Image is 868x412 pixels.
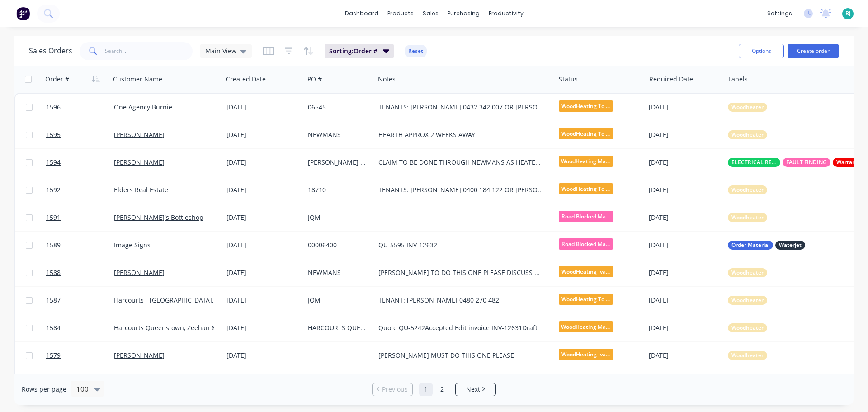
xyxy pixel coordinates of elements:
[46,323,61,332] span: 1584
[325,44,394,58] button: Sorting:Order #
[728,185,767,194] button: Woodheater
[308,103,368,112] div: 06545
[114,296,309,304] a: Harcourts - [GEOGRAPHIC_DATA], Rosebery, [GEOGRAPHIC_DATA]
[763,7,797,20] div: settings
[731,185,764,194] span: Woodheater
[559,100,613,112] span: WoodHeating To ...
[226,130,301,139] div: [DATE]
[649,75,693,84] div: Required Date
[405,45,427,57] button: Reset
[114,213,203,222] a: [PERSON_NAME]'s Bottleshop
[728,268,767,277] button: Woodheater
[46,94,114,121] a: 1596
[559,211,613,222] span: Road Blocked Ma...
[559,183,613,194] span: WoodHeating To ...
[114,130,165,139] a: [PERSON_NAME]
[114,185,168,194] a: Elders Real Estate
[205,46,236,56] span: Main View
[329,47,377,56] span: Sorting: Order #
[649,185,721,194] div: [DATE]
[226,296,301,305] div: [DATE]
[728,323,767,332] button: Woodheater
[105,42,193,60] input: Search...
[226,268,301,277] div: [DATE]
[739,44,784,58] button: Options
[728,213,767,222] button: Woodheater
[46,185,61,194] span: 1592
[308,323,368,332] div: HARCOURTS QUEENSTOWN 2508027551
[226,323,301,332] div: [DATE]
[728,130,767,139] button: Woodheater
[649,130,721,139] div: [DATE]
[559,156,613,167] span: WoodHeating Mar...
[46,213,61,222] span: 1591
[484,7,528,20] div: productivity
[435,383,449,396] a: Page 2
[731,323,764,332] span: Woodheater
[46,158,61,167] span: 1594
[114,351,165,360] a: [PERSON_NAME]
[559,238,613,250] span: Road Blocked Ma...
[731,268,764,277] span: Woodheater
[836,158,861,167] span: Warranty
[226,103,301,112] div: [DATE]
[845,9,851,18] span: BJ
[308,296,368,305] div: JQM
[378,75,396,84] div: Notes
[46,130,61,139] span: 1595
[649,296,721,305] div: [DATE]
[383,7,418,20] div: products
[308,185,368,194] div: 18710
[559,294,613,305] span: WoodHeating To ...
[22,385,66,394] span: Rows per page
[649,351,721,360] div: [DATE]
[378,103,543,112] div: TENANTS: [PERSON_NAME] 0432 342 007 OR [PERSON_NAME] 0421 652 330
[378,323,543,332] div: Quote QU-5242Accepted Edit invoice INV-12631Draft
[559,349,613,360] span: WoodHeating Iva...
[46,342,114,369] a: 1579
[649,213,721,222] div: [DATE]
[308,241,368,250] div: 00006400
[308,130,368,139] div: NEWMANS
[46,232,114,259] a: 1589
[46,314,114,341] a: 1584
[443,7,484,20] div: purchasing
[731,241,769,250] span: Order Material
[45,75,69,84] div: Order #
[46,176,114,204] a: 1592
[340,7,383,20] a: dashboard
[728,296,767,305] button: Woodheater
[649,268,721,277] div: [DATE]
[649,158,721,167] div: [DATE]
[46,351,61,360] span: 1579
[382,385,408,394] span: Previous
[786,158,827,167] span: FAULT FINDING
[559,266,613,277] span: WoodHeating Iva...
[728,103,767,112] button: Woodheater
[559,128,613,139] span: WoodHeating To ...
[46,241,61,250] span: 1589
[731,296,764,305] span: Woodheater
[378,185,543,194] div: TENANTS: [PERSON_NAME] 0400 184 122 OR [PERSON_NAME] 0477 864 429 QU-5563 INV-12642
[308,213,368,222] div: JQM
[46,268,61,277] span: 1588
[728,351,767,360] button: Woodheater
[418,7,443,20] div: sales
[226,158,301,167] div: [DATE]
[46,259,114,286] a: 1588
[728,241,805,250] button: Order MaterialWaterjet
[649,323,721,332] div: [DATE]
[559,321,613,332] span: WoodHeating Mar...
[46,204,114,231] a: 1591
[307,75,322,84] div: PO #
[649,241,721,250] div: [DATE]
[46,121,114,148] a: 1595
[46,369,114,397] a: 1578
[419,383,433,396] a: Page 1 is your current page
[114,268,165,277] a: [PERSON_NAME]
[226,241,301,250] div: [DATE]
[649,103,721,112] div: [DATE]
[29,47,72,55] h1: Sales Orders
[378,241,543,250] div: QU-5595 INV-12632
[16,7,30,20] img: Factory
